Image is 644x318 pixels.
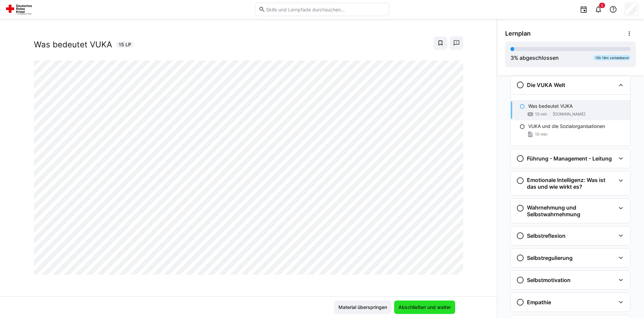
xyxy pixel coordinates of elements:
span: 15 min [535,111,547,117]
h3: Wahrnehmung und Selbstwahrnehmung [527,204,615,218]
h3: Selbstregulierung [527,255,573,261]
p: VUKA und die Sozialorganisationen [528,123,605,130]
button: Abschließen und weiter [394,301,455,314]
h3: Selbstreflexion [527,232,566,239]
h3: Emotionale Intelligenz: Was ist das und wie wirkt es? [527,177,615,190]
h3: Selbstmotivation [527,277,571,283]
span: 10 min [535,132,547,137]
div: 15h 16m verbleibend [593,55,631,60]
span: Abschließen und weiter [397,304,452,311]
span: Material überspringen [337,304,388,311]
span: 15 LP [119,41,131,48]
span: [DOMAIN_NAME] [553,111,585,117]
div: % abgeschlossen [511,54,559,62]
h3: Führung - Management - Leitung [527,155,612,162]
span: Lernplan [505,30,531,37]
h3: Die VUKA Welt [527,82,565,88]
span: 3 [511,54,514,61]
input: Skills und Lernpfade durchsuchen… [265,6,385,12]
button: Material überspringen [334,301,391,314]
span: 5 [601,3,603,7]
p: Was bedeutet VUKA [528,103,573,109]
h3: Empathie [527,299,551,306]
h2: Was bedeutet VUKA [34,40,112,50]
